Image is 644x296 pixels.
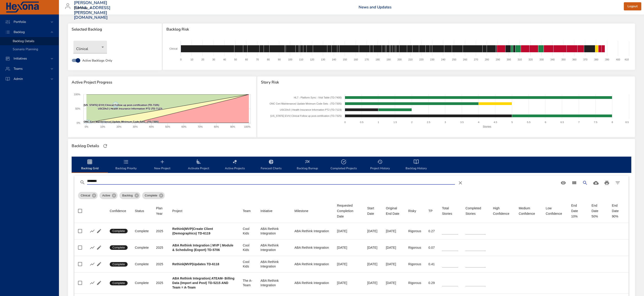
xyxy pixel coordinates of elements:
[518,58,522,61] text: 310
[110,208,128,214] span: Confidence
[401,159,432,171] span: Backlog History
[72,27,158,32] span: Selected Backlog
[478,121,479,124] text: 4
[571,203,584,219] div: End Date 10%
[85,125,88,128] text: 0%
[507,58,511,61] text: 300
[78,192,98,199] div: Clinical
[378,121,379,124] text: 1
[243,208,251,214] div: Sort
[397,58,401,61] text: 200
[244,125,250,128] text: 100%
[591,203,605,219] div: End Date 50%
[288,58,292,61] text: 100
[408,262,421,266] div: Rigorous
[386,205,401,216] div: Sort
[133,125,138,128] text: 30%
[119,193,135,198] span: Backlog
[386,245,401,250] div: [DATE]
[135,262,149,266] div: Complete
[267,58,270,61] text: 80
[243,208,253,214] span: Team
[100,192,118,199] div: Active
[419,58,423,61] text: 220
[169,47,177,50] text: Clinical
[172,227,213,235] b: Rethink|MVP|Create Client (Demographics) TD-6119
[572,58,576,61] text: 360
[558,177,569,188] button: Standard Views
[172,208,236,214] span: Project
[260,260,287,269] div: ABA Rethink Integration
[540,58,544,61] text: 330
[100,193,113,198] span: Active
[343,58,347,61] text: 150
[365,58,369,61] text: 170
[96,244,102,251] button: Edit Project Details
[408,229,421,233] div: Rigorous
[181,125,186,128] text: 60%
[84,120,159,123] text: ONC Cert Maintenance| Update Minimum Code Sets - (TD-7305)
[519,205,538,216] span: Medium Confidence
[337,245,360,250] div: [DATE]
[117,125,122,128] text: 20%
[561,58,565,61] text: 350
[156,262,165,266] div: 2025
[74,176,629,190] div: Table Toolbar
[465,205,486,216] span: Completed Stories
[299,58,303,61] text: 110
[135,245,149,250] div: Complete
[10,67,26,71] span: Teams
[110,208,126,214] div: Confidence
[260,208,272,214] div: Sort
[260,208,287,214] span: Initiative
[393,121,397,124] text: 1.5
[10,77,27,81] span: Admin
[230,125,235,128] text: 90%
[260,227,287,236] div: ABA Rethink Integration
[13,39,34,43] span: Backlog Details
[294,208,330,214] span: Milestone
[190,58,193,61] text: 10
[337,203,360,219] div: Sort
[465,205,486,216] div: Sort
[386,262,401,266] div: [DATE]
[243,227,253,236] div: Cool Kids
[386,205,401,216] div: Original End Date
[98,107,163,110] text: USCDIv3 | Health Insurance Information PT2 (TD-7123)
[511,121,513,124] text: 5
[201,58,204,61] text: 20
[546,205,564,216] div: Low Confidence
[546,205,564,216] div: Sort
[445,121,446,124] text: 3
[591,177,601,188] button: Download CSV
[5,2,39,13] img: Hexona
[142,192,165,199] div: Complete
[172,208,182,214] div: Project
[156,229,165,233] div: 2025
[594,58,598,61] text: 380
[110,229,128,233] span: Complete
[428,262,435,266] div: 0.41
[172,243,233,252] b: ABA Rethink Integration | MVP | Module & Scheduling (Export) TD-5706
[245,58,248,61] text: 60
[119,192,140,199] div: Backlog
[337,262,360,266] div: [DATE]
[156,205,165,216] div: Sort
[270,102,342,105] text: ONC Cert Maintenance| Update Minimum Code Sets - (TD-7305)
[156,205,165,216] div: Plan Year
[294,262,330,266] div: ABA Rethink Integration
[219,159,250,171] span: Active Projects
[344,121,346,124] text: 0
[100,125,105,128] text: 10%
[337,203,360,219] div: Requested Completion Date
[460,121,464,124] text: 3.5
[96,261,102,267] button: Edit Project Details
[594,121,597,124] text: 7.5
[578,121,580,124] text: 7
[367,205,379,216] span: Start Date
[294,245,330,250] div: ABA Rethink Integration
[441,58,445,61] text: 240
[386,58,390,61] text: 190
